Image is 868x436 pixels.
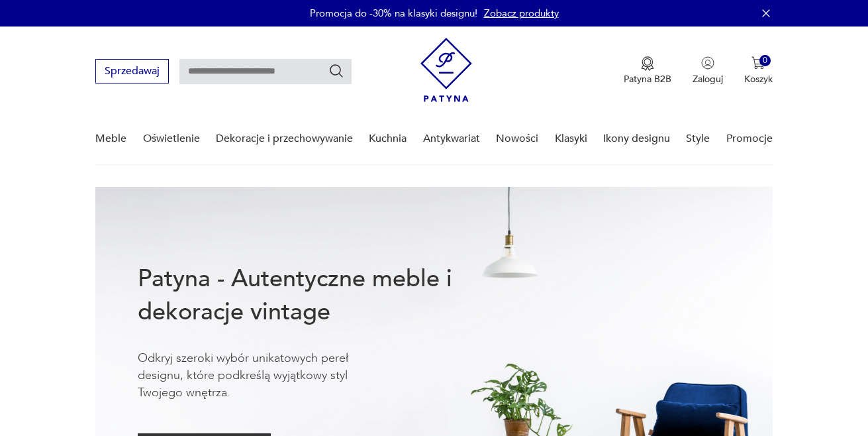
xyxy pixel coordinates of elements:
[624,73,671,85] p: Patyna B2B
[693,73,723,85] p: Zaloguj
[686,113,710,164] a: Style
[95,113,126,164] a: Meble
[369,113,407,164] a: Kuchnia
[420,38,472,102] img: Patyna - sklep z meblami i dekoracjami vintage
[423,113,480,164] a: Antykwariat
[624,56,671,85] a: Ikona medaluPatyna B2B
[744,56,773,85] button: 0Koszyk
[138,262,495,329] h1: Patyna - Autentyczne meble i dekoracje vintage
[216,113,353,164] a: Dekoracje i przechowywanie
[484,7,559,20] a: Zobacz produkty
[95,68,169,77] a: Sprzedawaj
[95,59,169,83] button: Sprzedawaj
[496,113,538,164] a: Nowości
[641,56,654,71] img: Ikona medalu
[726,113,773,164] a: Promocje
[744,73,773,85] p: Koszyk
[138,350,389,402] p: Odkryj szeroki wybór unikatowych pereł designu, które podkreślą wyjątkowy styl Twojego wnętrza.
[701,56,714,70] img: Ikonka użytkownika
[624,56,671,85] button: Patyna B2B
[751,56,765,70] img: Ikona koszyka
[328,63,344,79] button: Szukaj
[143,113,200,164] a: Oświetlenie
[555,113,587,164] a: Klasyki
[310,7,477,20] p: Promocja do -30% na klasyki designu!
[759,55,771,66] div: 0
[693,56,723,85] button: Zaloguj
[603,113,670,164] a: Ikony designu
